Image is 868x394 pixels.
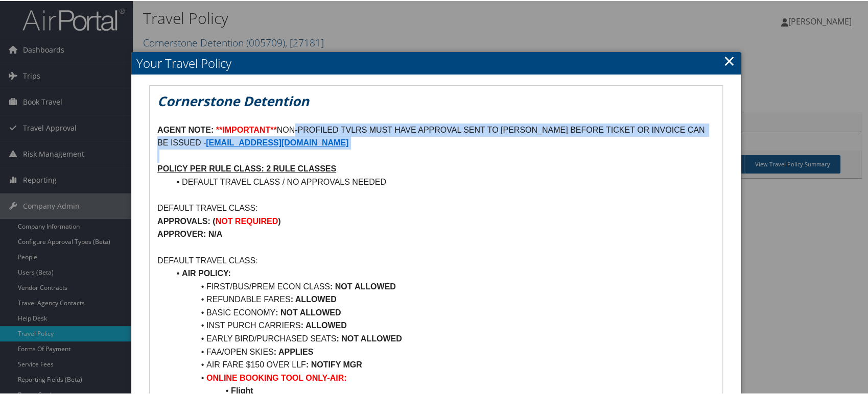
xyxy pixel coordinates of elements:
li: FAA/OPEN SKIES [170,344,715,358]
strong: : NOT ALLOWED [275,307,341,316]
strong: ONLINE BOOKING TOOL ONLY-AIR: [206,373,346,381]
strong: ) [278,216,280,225]
strong: : [330,281,333,290]
strong: Flight [231,385,253,394]
strong: : ALLOWED [301,320,347,329]
li: FIRST/BUS/PREM ECON CLASS [170,279,715,292]
strong: : APPLIES [274,347,314,355]
p: DEFAULT TRAVEL CLASS: [157,253,715,266]
strong: AGENT NOTE: [157,125,214,133]
em: Cornerstone Detention [157,91,309,109]
p: NON-PROFILED TVLRS MUST HAVE APPROVAL SENT TO [PERSON_NAME] BEFORE TICKET OR INVOICE CAN BE ISSUED - [157,122,715,149]
a: [EMAIL_ADDRESS][DOMAIN_NAME] [206,137,348,146]
strong: : ALLOWED [291,294,337,303]
strong: APPROVER: N/A [157,229,222,237]
strong: NOT REQUIRED [216,216,278,225]
p: DEFAULT TRAVEL CLASS: [157,201,715,214]
li: REFUNDABLE FARES [170,292,715,305]
u: POLICY PER RULE CLASS: 2 RULE CLASSES [157,163,336,172]
h2: Your Travel Policy [131,51,741,73]
strong: NOT [335,281,353,290]
li: AIR FARE $150 OVER LLF [170,357,715,371]
strong: : NOT ALLOWED [336,333,402,342]
li: INST PURCH CARRIERS [170,318,715,331]
strong: : NOTIFY MGR [306,359,362,368]
li: BASIC ECONOMY [170,305,715,318]
strong: ( [213,216,215,225]
li: DEFAULT TRAVEL CLASS / NO APPROVALS NEEDED [170,175,715,188]
li: EARLY BIRD/PURCHASED SEATS [170,331,715,344]
strong: AIR POLICY: [182,268,231,277]
a: Close [723,50,735,70]
strong: APPROVALS: [157,216,210,225]
strong: ALLOWED [355,281,396,290]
